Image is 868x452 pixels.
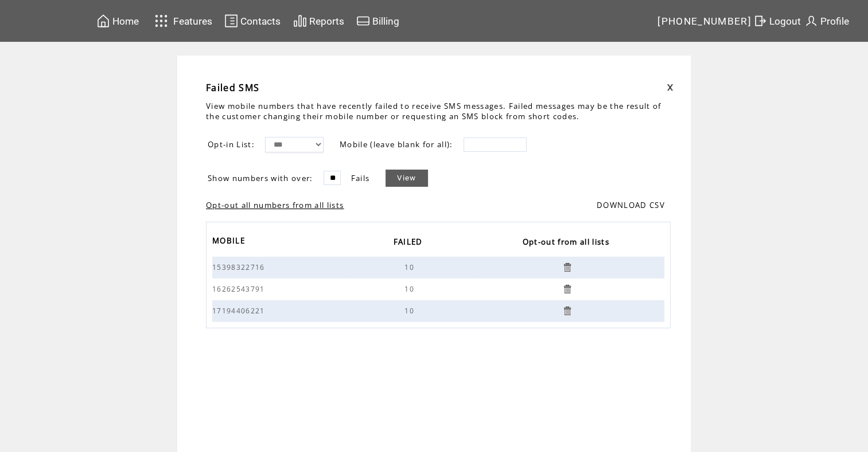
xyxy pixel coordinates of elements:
img: profile.svg [804,14,818,28]
span: Mobile (leave blank for all): [340,139,453,150]
a: Opt-out all numbers from all lists [206,202,344,209]
span: Home [112,15,139,27]
a: Click to opt-out from all lists [562,305,573,316]
img: features.svg [151,11,172,30]
img: creidtcard.svg [356,14,370,28]
span: 15398322716 [212,262,268,272]
a: Profile [803,12,851,30]
a: Click to opt-out from all lists [562,262,573,273]
span: 10 [404,262,417,272]
a: View [386,170,427,187]
span: Billing [372,15,399,27]
span: [PHONE_NUMBER] [657,15,752,27]
span: 16262543791 [212,284,268,294]
img: chart.svg [293,14,307,28]
img: contacts.svg [224,14,238,28]
span: Failed SMS [206,81,259,94]
span: View mobile numbers that have recently failed to receive SMS messages. Failed messages may be the... [206,101,661,121]
span: 10 [404,306,417,316]
a: FAILED [394,238,429,246]
span: Logout [769,15,801,27]
span: 10 [404,284,417,294]
img: exit.svg [753,14,767,28]
a: MOBILE [212,233,251,251]
a: Contacts [223,12,282,30]
span: 17194406221 [212,306,268,316]
span: Features [173,15,212,27]
span: Opt-in List: [208,139,255,150]
a: Reports [291,12,346,30]
span: FAILED [394,234,426,253]
span: Contacts [240,15,281,27]
span: Opt-out from all lists [523,234,612,253]
span: MOBILE [212,233,248,251]
a: Home [95,12,141,30]
a: DOWNLOAD CSV [597,200,665,210]
a: Click to opt-out from all lists [562,284,573,294]
a: Features [150,10,215,32]
a: Billing [355,12,401,30]
a: Logout [752,12,803,30]
img: home.svg [96,14,110,28]
span: Reports [309,15,344,27]
span: Profile [820,15,849,27]
span: Fails [351,173,370,183]
span: Show numbers with over: [208,173,313,183]
span: Opt-out all these failed numbers from all your lists [206,200,344,210]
